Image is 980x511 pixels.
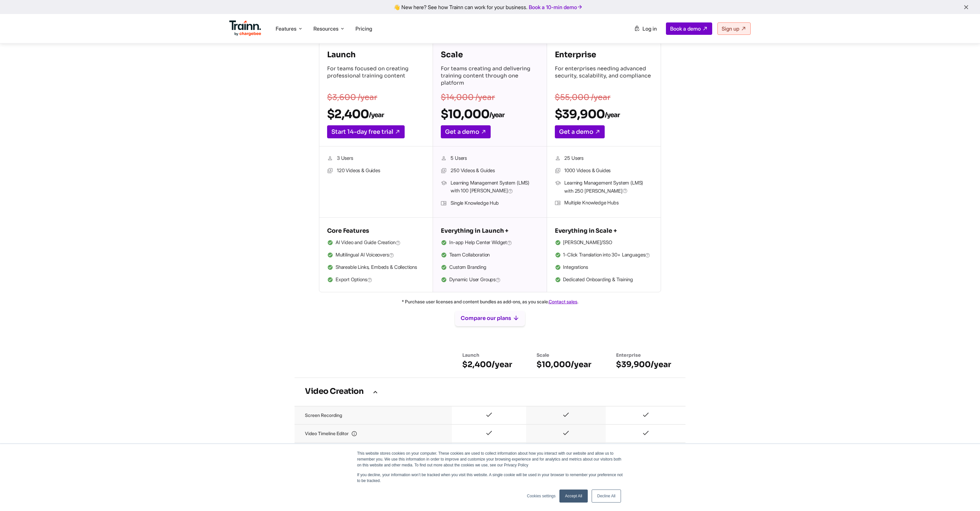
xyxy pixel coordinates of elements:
[564,179,653,195] span: Learning Management System (LMS) with 250 [PERSON_NAME]
[462,352,479,358] span: Launch
[327,125,405,138] a: Start 14-day free trial
[555,154,653,163] li: 25 Users
[555,239,653,247] li: [PERSON_NAME]/SSO
[616,352,641,358] span: Enterprise
[642,25,657,32] span: Log in
[441,65,539,88] p: For teams creating and delivering training content through one platform
[441,92,495,102] s: $14,000 /year
[441,107,539,121] h2: $10,000
[313,25,339,32] span: Resources
[616,359,675,370] h6: $39,900/year
[295,424,452,443] td: Video timeline editor
[555,199,653,207] li: Multiple Knowledge Hubs
[462,359,516,370] h6: $2,400/year
[295,406,452,424] td: Screen recording
[592,490,621,503] a: Decline All
[441,263,539,272] li: Custom Branding
[441,251,539,259] li: Team Collaboration
[327,92,377,102] s: $3,600 /year
[555,263,653,272] li: Integrations
[295,443,452,461] td: Automatic zoom and spotlights
[489,111,504,119] sub: /year
[441,199,539,208] li: Single Knowledge Hub
[549,299,577,304] a: Contact sales
[355,25,372,32] a: Pricing
[555,276,653,284] li: Dedicated Onboarding & Training
[555,92,611,102] s: $55,000 /year
[722,25,739,32] span: Sign up
[327,49,425,60] h4: Launch
[666,22,712,35] a: Book a demo
[563,251,650,259] span: 1-Click Translation into 30+ Languages
[276,25,296,32] span: Features
[369,111,384,119] sub: /year
[441,125,491,138] a: Get a demo
[555,65,653,88] p: For enterprises needing advanced security, scalability, and compliance
[527,493,555,499] a: Cookies settings
[670,25,701,32] span: Book a demo
[451,179,539,195] span: Learning Management System (LMS) with 100 [PERSON_NAME]
[555,125,605,138] a: Get a demo
[555,167,653,175] li: 1000 Videos & Guides
[555,49,653,60] h4: Enterprise
[357,450,623,468] p: This website stores cookies on your computer. These cookies are used to collect information about...
[336,239,401,247] span: AI Video and Guide Creation
[441,154,539,163] li: 5 Users
[559,490,588,503] a: Accept All
[4,4,976,10] div: 👋 New here? See how Trainn can work for your business.
[555,226,653,236] h5: Everything in Scale +
[455,311,525,326] button: Compare our plans
[327,263,425,272] li: Shareable Links, Embeds & Collections
[537,352,549,358] span: Scale
[336,276,372,284] span: Export Options
[357,472,623,484] p: If you decline, your information won’t be tracked when you visit this website. A single cookie wi...
[717,22,751,35] a: Sign up
[605,111,620,119] sub: /year
[327,107,425,121] h2: $2,400
[441,49,539,60] h4: Scale
[305,388,675,395] h3: Video Creation
[255,297,725,306] p: * Purchase user licenses and content bundles as add-ons, as you scale. .
[449,276,501,284] span: Dynamic User Groups
[527,3,584,12] a: Book a 10-min demo
[327,154,425,163] li: 3 Users
[327,226,425,236] h5: Core Features
[336,251,394,259] span: Multilingual AI Voiceovers
[555,107,653,121] h2: $39,900
[229,21,261,36] img: Trainn Logo
[441,167,539,175] li: 250 Videos & Guides
[327,65,425,88] p: For teams focused on creating professional training content
[327,167,425,175] li: 120 Videos & Guides
[441,226,539,236] h5: Everything in Launch +
[449,239,512,247] span: In-app Help Center Widget
[630,23,661,35] a: Log in
[537,359,595,370] h6: $10,000/year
